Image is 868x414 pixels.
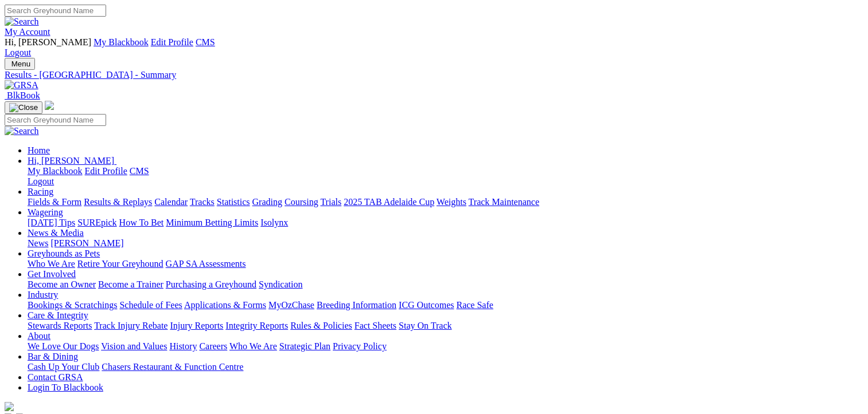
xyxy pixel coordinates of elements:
[7,90,40,100] span: BlkBook
[229,341,277,351] a: Who We Are
[28,238,48,248] a: News
[199,341,227,351] a: Careers
[28,300,863,310] div: Industry
[50,238,123,248] a: [PERSON_NAME]
[28,300,117,310] a: Bookings & Scratchings
[28,156,116,165] a: Hi, [PERSON_NAME]
[196,37,215,47] a: CMS
[77,218,116,227] a: SUREpick
[5,48,31,57] a: Logout
[399,321,451,330] a: Stay On Track
[5,5,106,17] input: Search
[28,176,54,186] a: Logout
[5,90,40,100] a: BlkBook
[28,145,50,155] a: Home
[101,341,167,351] a: Vision and Values
[28,321,92,330] a: Stewards Reports
[217,197,250,207] a: Statistics
[469,197,539,207] a: Track Maintenance
[5,27,50,37] a: My Account
[28,197,81,207] a: Fields & Form
[170,321,223,330] a: Injury Reports
[28,352,78,361] a: Bar & Dining
[279,341,330,351] a: Strategic Plan
[28,218,75,227] a: [DATE] Tips
[333,341,387,351] a: Privacy Policy
[5,37,863,58] div: My Account
[28,197,863,207] div: Racing
[260,218,288,227] a: Isolynx
[119,218,164,227] a: How To Bet
[268,300,314,310] a: MyOzChase
[259,279,302,289] a: Syndication
[344,197,434,207] a: 2025 TAB Adelaide Cup
[5,58,35,70] button: Toggle navigation
[28,331,50,341] a: About
[5,37,91,47] span: Hi, [PERSON_NAME]
[252,197,282,207] a: Grading
[5,402,14,411] img: logo-grsa-white.png
[5,70,863,80] a: Results - [GEOGRAPHIC_DATA] - Summary
[119,300,182,310] a: Schedule of Fees
[28,228,84,238] a: News & Media
[28,279,863,290] div: Get Involved
[28,341,863,352] div: About
[151,37,193,47] a: Edit Profile
[28,207,63,217] a: Wagering
[166,279,256,289] a: Purchasing a Greyhound
[28,259,75,269] a: Who We Are
[317,300,396,310] a: Breeding Information
[169,341,197,351] a: History
[28,321,863,331] div: Care & Integrity
[28,372,83,382] a: Contact GRSA
[154,197,188,207] a: Calendar
[85,166,127,176] a: Edit Profile
[98,279,164,289] a: Become a Trainer
[456,300,493,310] a: Race Safe
[28,187,53,196] a: Racing
[190,197,215,207] a: Tracks
[94,321,168,330] a: Track Injury Rebate
[28,218,863,228] div: Wagering
[399,300,454,310] a: ICG Outcomes
[28,166,83,176] a: My Blackbook
[437,197,466,207] a: Weights
[45,101,54,110] img: logo-grsa-white.png
[94,37,149,47] a: My Blackbook
[355,321,396,330] a: Fact Sheets
[28,383,103,392] a: Login To Blackbook
[28,238,863,249] div: News & Media
[285,197,318,207] a: Coursing
[28,259,863,269] div: Greyhounds as Pets
[320,197,341,207] a: Trials
[9,103,38,112] img: Close
[130,166,149,176] a: CMS
[5,101,42,114] button: Toggle navigation
[77,259,164,269] a: Retire Your Greyhound
[184,300,266,310] a: Applications & Forms
[290,321,352,330] a: Rules & Policies
[11,60,30,68] span: Menu
[28,166,863,187] div: Hi, [PERSON_NAME]
[5,126,39,136] img: Search
[102,362,243,372] a: Chasers Restaurant & Function Centre
[28,341,99,351] a: We Love Our Dogs
[225,321,288,330] a: Integrity Reports
[166,259,246,269] a: GAP SA Assessments
[5,80,38,90] img: GRSA
[166,218,258,227] a: Minimum Betting Limits
[5,17,39,27] img: Search
[28,279,96,289] a: Become an Owner
[28,249,100,258] a: Greyhounds as Pets
[5,114,106,126] input: Search
[28,156,114,165] span: Hi, [PERSON_NAME]
[28,269,76,279] a: Get Involved
[28,290,58,299] a: Industry
[28,362,99,372] a: Cash Up Your Club
[28,362,863,372] div: Bar & Dining
[84,197,152,207] a: Results & Replays
[28,310,88,320] a: Care & Integrity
